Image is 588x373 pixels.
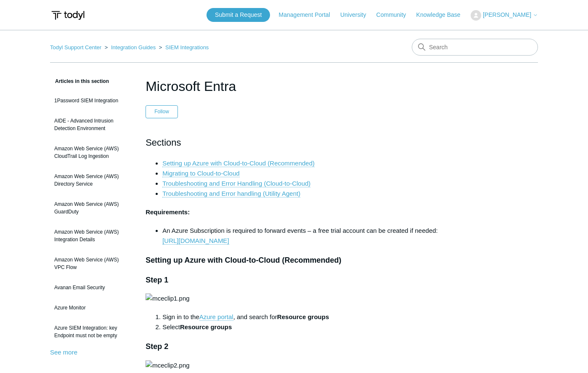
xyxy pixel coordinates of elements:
li: Todyl Support Center [50,44,103,51]
h3: Setting up Azure with Cloud-to-Cloud (Recommended) [146,254,442,266]
h2: Sections [146,135,442,150]
input: Search [412,39,538,56]
span: [PERSON_NAME] [483,11,531,18]
img: mceclip2.png [146,360,189,370]
h1: Microsoft Entra [146,76,442,96]
a: Community [376,11,415,19]
a: SIEM Integrations [165,44,209,51]
h3: Step 2 [146,341,442,353]
img: Todyl Support Center Help Center home page [50,8,86,23]
a: Amazon Web Service (AWS) Integration Details [50,224,133,248]
a: See more [50,349,77,356]
a: Amazon Web Service (AWS) Directory Service [50,168,133,192]
a: Azure Monitor [50,300,133,316]
strong: Requirements: [146,208,190,216]
li: Integration Guides [103,44,157,51]
a: AIDE - Advanced Intrusion Detection Environment [50,113,133,136]
li: An Azure Subscription is required to forward events – a free trial account can be created if needed: [162,226,442,246]
a: Amazon Web Service (AWS) VPC Flow [50,252,133,275]
a: Amazon Web Service (AWS) CloudTrail Log Ingestion [50,141,133,164]
a: [URL][DOMAIN_NAME] [162,237,229,245]
a: Azure portal [199,313,233,321]
a: University [340,11,374,19]
span: Articles in this section [50,78,109,84]
a: Todyl Support Center [50,44,101,51]
img: mceclip1.png [146,293,189,304]
a: Submit a Request [207,8,270,22]
a: Management Portal [279,11,339,19]
strong: Resource groups [180,323,232,330]
li: Sign in to the , and search for [162,312,442,322]
a: Troubleshooting and Error handling (Utility Agent) [162,190,300,197]
a: 1Password SIEM Integration [50,93,133,109]
a: Azure SIEM Integration: key Endpoint must not be empty [50,320,133,344]
a: Knowledge Base [416,11,469,19]
li: SIEM Integrations [157,44,209,51]
a: Migrating to Cloud-to-Cloud [162,170,239,177]
button: [PERSON_NAME] [471,10,538,21]
a: Troubleshooting and Error Handling (Cloud-to-Cloud) [162,180,310,187]
a: Amazon Web Service (AWS) GuardDuty [50,196,133,220]
button: Follow Article [146,105,178,118]
strong: Resource groups [277,313,329,320]
a: Setting up Azure with Cloud-to-Cloud (Recommended) [162,160,315,167]
h3: Step 1 [146,274,442,286]
a: Avanan Email Security [50,280,133,296]
li: Select [162,322,442,332]
a: Integration Guides [111,44,156,51]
